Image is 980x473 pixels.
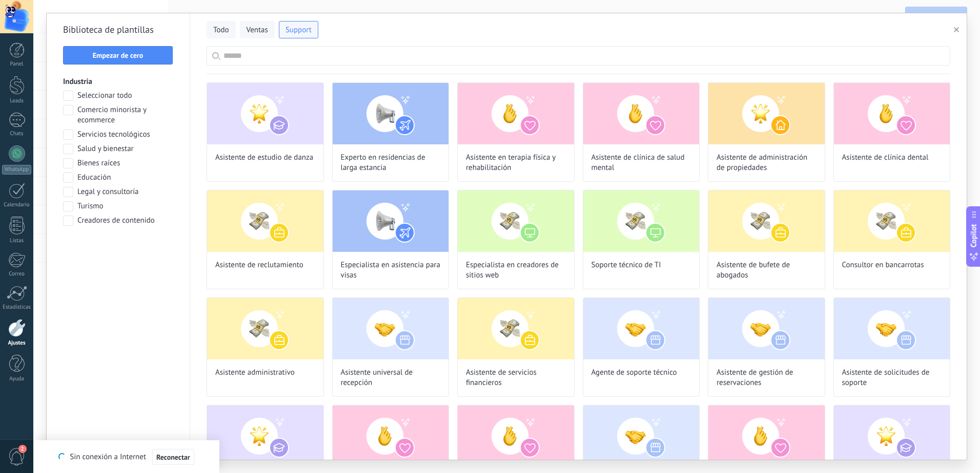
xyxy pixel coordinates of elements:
[834,83,950,144] img: Asistente de clínica dental
[213,25,229,35] span: Todo
[717,260,816,281] span: Asistente de bufete de abogados
[240,21,275,38] button: Ventas
[2,202,32,208] div: Calendario
[63,77,173,87] h3: Industria
[77,173,111,183] span: Educación
[77,216,155,226] span: Creadores de contenido
[333,298,449,359] img: Asistente universal de recepción
[717,153,816,173] span: Asistente de administración de propiedades
[2,165,31,175] div: WhatsApp
[93,52,144,59] span: Empezar de cero
[708,405,825,467] img: Atención al cliente de clínica oftalmológica
[583,190,700,252] img: Soporte técnico de TI
[18,445,27,453] span: 2
[2,131,32,137] div: Chats
[717,368,816,388] span: Asistente de gestión de reservaciones
[215,153,313,163] span: Asistente de estudio de danza
[215,260,303,270] span: Asistente de reclutamiento
[2,304,32,311] div: Estadísticas
[341,368,441,388] span: Asistente universal de recepción
[77,201,104,211] span: Turismo
[708,298,825,359] img: Asistente de gestión de reservaciones
[969,224,979,248] span: Copilot
[842,260,924,270] span: Consultor en bancarrotas
[207,21,236,38] button: Todo
[466,153,566,173] span: Asistente en terapia física y rehabilitación
[207,83,323,144] img: Asistente de estudio de danza
[834,405,950,467] img: Asistente de escuela de manejo
[207,190,323,252] img: Asistente de reclutamiento
[333,190,449,252] img: Especialista en asistencia para visas
[77,158,120,168] span: Bienes raíces
[156,454,190,461] span: Reconectar
[2,61,32,68] div: Panel
[842,153,929,163] span: Asistente de clínica dental
[58,448,194,465] div: Sin conexión a Internet
[2,98,32,104] div: Leads
[333,83,449,144] img: Experto en residencias de larga estancia
[341,260,441,281] span: Especialista en asistencia para visas
[2,340,32,347] div: Ajustes
[215,368,295,378] span: Asistente administrativo
[77,91,132,101] span: Seleccionar todo
[2,376,32,382] div: Ayuda
[834,298,950,359] img: Asistente de solicitudes de soporte
[77,144,134,154] span: Salud y bienestar
[458,83,574,144] img: Asistente en terapia física y rehabilitación
[591,153,691,173] span: Asistente de clínica de salud mental
[458,190,574,252] img: Especialista en creadores de sitios web
[458,298,574,359] img: Asistente de servicios financieros
[591,368,677,378] span: Agente de soporte técnico
[466,260,566,281] span: Especialista en creadores de sitios web
[77,187,138,197] span: Legal y consultoría
[2,238,32,244] div: Listas
[207,405,323,467] img: Asistente de entrenamiento vocal y habla
[583,405,700,467] img: Asistente de encuestas
[708,190,825,252] img: Asistente de bufete de abogados
[63,21,173,38] h2: Biblioteca de plantillas
[77,105,173,125] span: Comercio minorista y ecommerce
[834,190,950,252] img: Consultor en bancarrotas
[583,83,700,144] img: Asistente de clínica de salud mental
[2,271,32,277] div: Correo
[583,298,700,359] img: Agente de soporte técnico
[77,130,150,140] span: Servicios tecnológicos
[279,21,318,38] button: Support
[842,368,942,388] span: Asistente de solicitudes de soporte
[247,25,268,35] span: Ventas
[591,260,661,270] span: Soporte técnico de TI
[708,83,825,144] img: Asistente de administración de propiedades
[207,298,323,359] img: Asistente administrativo
[152,449,194,465] button: Reconectar
[333,405,449,467] img: Asistente de atención quiropráctica
[466,368,566,388] span: Asistente de servicios financieros
[341,153,441,173] span: Experto en residencias de larga estancia
[285,25,312,35] span: Support
[63,46,173,64] button: Empezar de cero
[458,405,574,467] img: Asistente de clínica de salud femenina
